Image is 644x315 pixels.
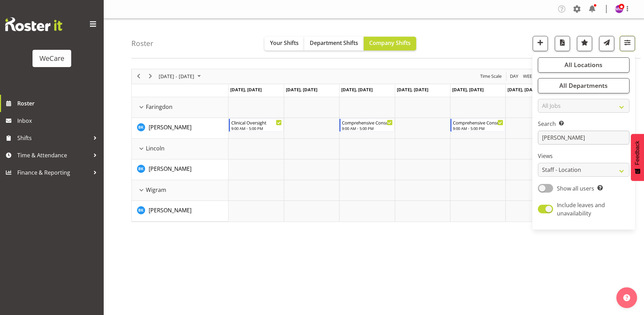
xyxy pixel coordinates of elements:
[538,57,629,73] button: All Locations
[304,37,364,50] button: Department Shifts
[479,72,503,81] button: Time Scale
[146,72,155,81] button: Next
[564,61,603,69] span: All Locations
[453,119,503,126] div: Comprehensive Consult 9-5
[620,36,635,51] button: Filter Shifts
[555,36,570,51] button: Download a PDF of the roster according to the set date range.
[149,165,192,173] a: [PERSON_NAME]
[133,69,144,84] div: previous period
[509,72,519,81] span: Day
[146,144,165,152] span: Lincoln
[144,69,156,84] div: next period
[559,81,608,90] span: All Departments
[158,72,204,81] button: September 2025
[231,126,282,131] div: 9:00 AM - 5:00 PM
[538,120,629,128] label: Search
[149,206,192,214] a: [PERSON_NAME]
[623,294,630,301] img: help-xxl-2.png
[453,126,503,131] div: 9:00 AM - 5:00 PM
[149,206,192,214] span: [PERSON_NAME]
[342,126,392,131] div: 9:00 AM - 5:00 PM
[599,36,614,51] button: Send a list of all shifts for the selected filtered period to all rostered employees.
[507,86,539,93] span: [DATE], [DATE]
[479,72,502,81] span: Time Scale
[134,72,143,81] button: Previous
[132,139,228,159] td: Lincoln resource
[538,152,629,160] label: Views
[538,78,629,93] button: All Departments
[538,131,629,145] input: Search
[286,86,317,93] span: [DATE], [DATE]
[397,86,428,93] span: [DATE], [DATE]
[230,86,262,93] span: [DATE], [DATE]
[634,141,641,165] span: Feedback
[310,39,358,47] span: Department Shifts
[131,39,153,47] h4: Roster
[557,201,605,217] span: Include leaves and unavailability
[132,97,228,118] td: Faringdon resource
[342,119,392,126] div: Comprehensive Consult 9-5
[229,119,283,132] div: Brian Ko"s event - Clinical Oversight Begin From Monday, September 15, 2025 at 9:00:00 AM GMT+12:...
[450,119,505,132] div: Brian Ko"s event - Comprehensive Consult 9-5 Begin From Friday, September 19, 2025 at 9:00:00 AM ...
[149,123,192,131] a: [PERSON_NAME]
[509,72,520,81] button: Timeline Day
[17,150,90,160] span: Time & Attendance
[522,72,535,81] span: Week
[132,180,228,201] td: Wigram resource
[264,37,304,50] button: Your Shifts
[369,39,411,47] span: Company Shifts
[132,159,228,180] td: Brian Ko resource
[149,165,192,173] span: [PERSON_NAME]
[533,36,548,51] button: Add a new shift
[557,185,594,192] span: Show all users
[339,119,394,132] div: Brian Ko"s event - Comprehensive Consult 9-5 Begin From Wednesday, September 17, 2025 at 9:00:00 ...
[364,37,416,50] button: Company Shifts
[17,98,100,109] span: Roster
[5,17,62,31] img: Rosterit website logo
[149,123,192,131] span: [PERSON_NAME]
[156,69,205,84] div: September 15 - 21, 2025
[17,133,90,143] span: Shifts
[522,72,536,81] button: Timeline Week
[631,134,644,181] button: Feedback - Show survey
[17,115,100,126] span: Inbox
[577,36,592,51] button: Highlight an important date within the roster.
[132,118,228,139] td: Brian Ko resource
[17,167,90,178] span: Finance & Reporting
[341,86,373,93] span: [DATE], [DATE]
[452,86,484,93] span: [DATE], [DATE]
[132,201,228,222] td: Brian Ko resource
[39,53,64,64] div: WeCare
[231,119,282,126] div: Clinical Oversight
[146,103,172,111] span: Faringdon
[146,186,166,194] span: Wigram
[131,69,616,222] div: Timeline Week of September 15, 2025
[228,97,616,222] table: Timeline Week of September 15, 2025
[158,72,195,81] span: [DATE] - [DATE]
[615,5,623,13] img: management-we-care10447.jpg
[270,39,299,47] span: Your Shifts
